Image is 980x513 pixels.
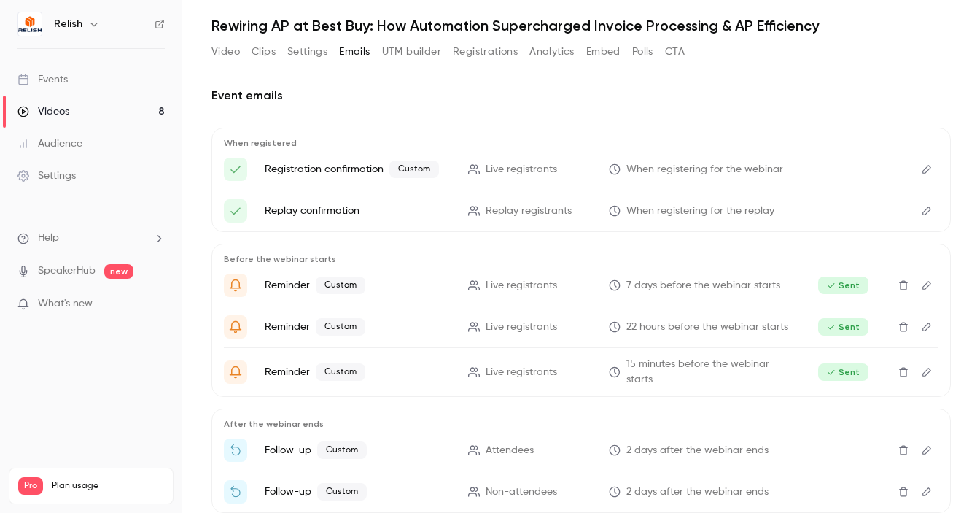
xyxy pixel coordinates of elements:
span: Custom [317,483,367,501]
span: 2 days after the webinar ends [626,485,769,500]
button: Embed [586,40,621,63]
button: Delete [892,439,915,462]
span: When registering for the webinar [626,162,783,177]
p: Reminder [265,363,451,381]
button: Polls [632,40,653,63]
button: Edit [915,158,938,181]
button: Analytics [529,40,575,63]
button: Settings [287,40,327,63]
button: Delete [892,274,915,297]
li: This Time Next Week! [224,274,938,297]
span: Custom [389,161,439,178]
div: Settings [17,169,76,183]
span: Sent [818,318,868,336]
span: Plan usage [52,480,164,492]
button: CTA [665,40,685,63]
span: Custom [316,318,365,336]
span: Pro [18,477,43,495]
p: Follow-up [265,483,451,501]
button: Edit [915,360,938,384]
button: Video [211,40,240,63]
span: new [104,264,133,279]
div: Events [17,72,68,87]
button: Edit [915,315,938,339]
li: {{ registrant_first_name }}, Join Us Live! [224,357,938,387]
li: help-dropdown-opener [17,231,165,246]
span: 15 minutes before the webinar starts [626,357,795,387]
h6: Relish [54,17,82,31]
button: Clips [252,40,276,63]
span: Replay registrants [486,204,572,219]
button: Edit [915,439,938,462]
p: Replay confirmation [265,204,451,218]
li: Success, {{ registrant_first_name }}! [224,158,938,181]
span: Sent [818,363,868,381]
button: Edit [915,274,938,297]
p: Reminder [265,318,451,336]
p: Reminder [265,277,451,294]
span: What's new [38,296,93,312]
h2: Event emails [211,87,951,104]
h1: Rewiring AP at Best Buy: How Automation Supercharged Invoice Processing & AP Efficiency [211,17,951,34]
button: Emails [339,40,370,63]
span: Custom [317,441,367,459]
span: Custom [316,277,365,294]
span: Non-attendees [486,485,557,500]
span: Custom [316,363,365,381]
li: Here's your access link to {{ event_name }}! [224,199,938,223]
span: Live registrants [486,278,557,293]
p: After the webinar ends [224,418,938,430]
div: Audience [17,136,82,151]
span: Live registrants [486,320,557,335]
p: When registered [224,137,938,149]
li: We Missed You Today [224,480,938,504]
div: Videos [17,104,69,119]
span: Live registrants [486,365,557,380]
span: Sent [818,277,868,294]
iframe: Noticeable Trigger [147,298,165,311]
li: Thanks for attending! [224,439,938,462]
span: When registering for the replay [626,204,774,219]
button: Delete [892,480,915,504]
p: Before the webinar starts [224,253,938,265]
span: 2 days after the webinar ends [626,443,769,458]
span: Help [38,231,59,246]
span: Attendees [486,443,534,458]
a: SpeakerHub [38,263,96,279]
button: Delete [892,360,915,384]
span: 22 hours before the webinar starts [626,320,788,335]
span: Live registrants [486,162,557,177]
button: Edit [915,480,938,504]
button: UTM builder [382,40,441,63]
button: Edit [915,199,938,223]
span: 7 days before the webinar starts [626,278,780,293]
img: Relish [18,12,42,36]
button: Delete [892,315,915,339]
p: Follow-up [265,441,451,459]
button: Registrations [453,40,518,63]
li: See You in Less Than 24 Hours [224,315,938,339]
p: Registration confirmation [265,161,451,178]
